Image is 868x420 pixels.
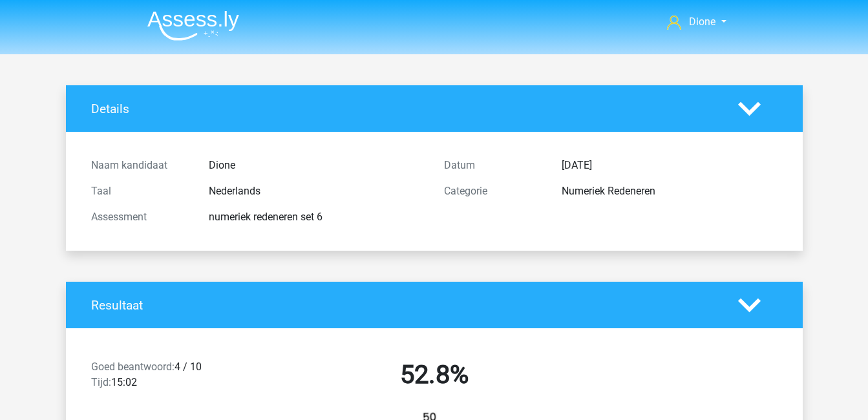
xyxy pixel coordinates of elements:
span: Tijd: [91,376,111,388]
div: 4 / 10 15:02 [81,359,258,395]
div: Numeriek Redeneren [552,184,787,199]
img: Assessly [147,10,239,41]
div: numeriek redeneren set 6 [199,209,434,225]
h4: Resultaat [91,298,719,313]
div: Taal [81,184,199,199]
div: Dione [199,158,434,173]
div: Assessment [81,209,199,225]
div: Nederlands [199,184,434,199]
div: Datum [434,158,552,173]
a: Dione [662,14,731,30]
span: Goed beantwoord: [91,361,175,373]
h2: 52.8% [268,359,601,390]
h4: Details [91,101,719,116]
div: [DATE] [552,158,787,173]
div: Naam kandidaat [81,158,199,173]
div: Categorie [434,184,552,199]
span: Dione [689,16,715,28]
